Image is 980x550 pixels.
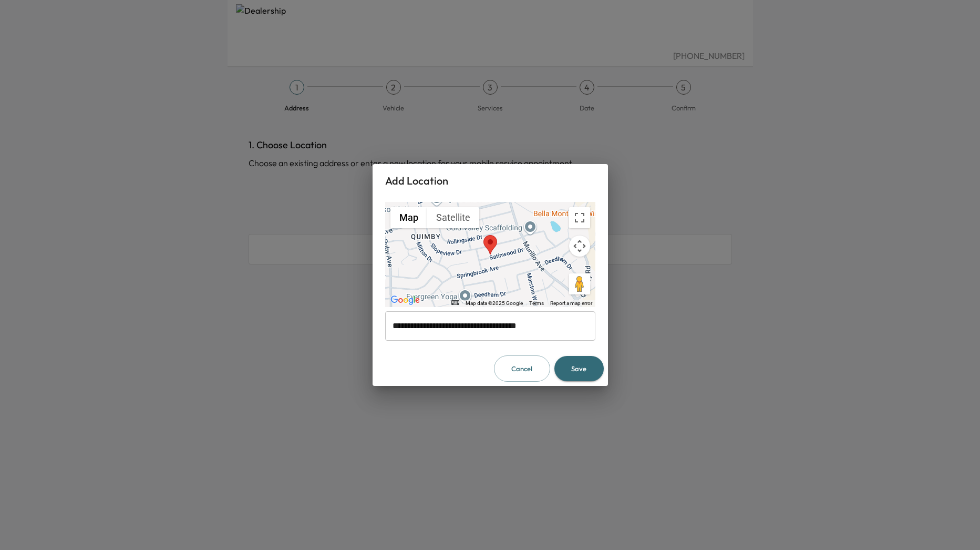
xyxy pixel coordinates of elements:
button: Show street map [390,207,427,228]
a: Open this area in Google Maps (opens a new window) [388,293,422,307]
img: Google [388,293,422,307]
span: Map data ©2025 Google [466,300,523,306]
button: Save [554,356,604,382]
h2: Add Location [373,164,608,198]
button: Drag Pegman onto the map to open Street View [569,273,590,294]
button: Toggle fullscreen view [569,207,590,228]
button: Show satellite imagery [427,207,479,228]
a: Terms (opens in new tab) [529,300,544,306]
button: Cancel [494,355,550,382]
a: Report a map error [550,300,592,306]
button: Map camera controls [569,236,590,257]
button: Keyboard shortcuts [451,300,459,305]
